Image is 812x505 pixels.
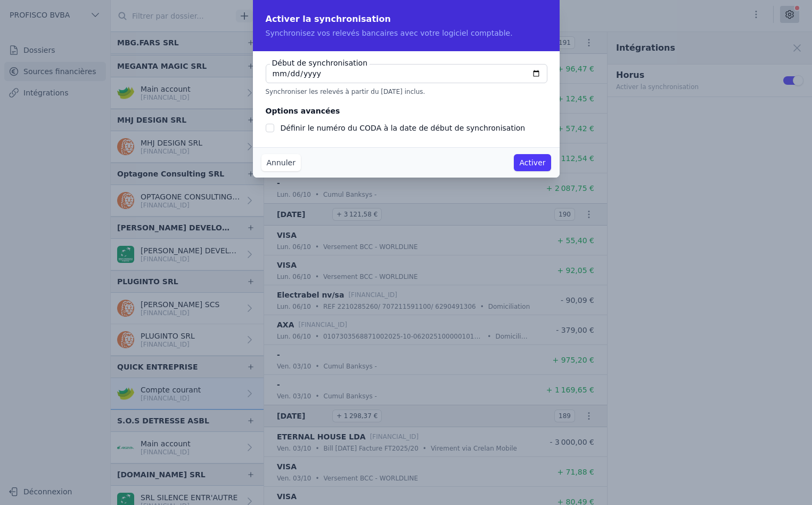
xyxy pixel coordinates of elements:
p: Synchronisez vos relevés bancaires avec votre logiciel comptable. [266,28,547,38]
label: Début de synchronisation [270,58,370,68]
label: Définir le numéro du CODA à la date de début de synchronisation [281,124,526,132]
button: Activer [514,154,551,171]
h2: Activer la synchronisation [266,13,547,26]
p: Synchroniser les relevés à partir du [DATE] inclus. [266,87,547,96]
legend: Options avancées [266,105,340,117]
button: Annuler [261,154,301,171]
